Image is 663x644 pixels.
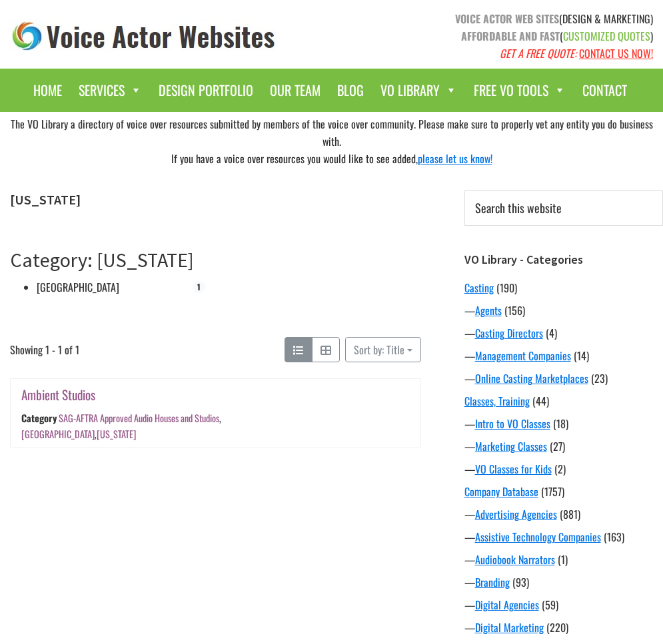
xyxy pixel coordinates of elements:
[193,281,205,293] span: 1
[475,574,510,590] a: Branding
[554,461,566,477] span: (2)
[553,416,568,432] span: (18)
[21,427,95,441] a: [GEOGRAPHIC_DATA]
[475,370,588,386] a: Online Casting Marketplaces
[418,151,492,166] a: please let us know!
[558,551,568,567] span: (1)
[576,75,634,105] a: Contact
[475,438,547,454] a: Marketing Classes
[475,325,543,341] a: Casting Directors
[464,483,538,499] a: Company Database
[475,302,502,318] a: Agents
[475,461,552,477] a: VO Classes for Kids
[560,506,580,522] span: (881)
[546,619,568,635] span: (220)
[512,574,529,590] span: (93)
[10,247,194,272] a: Category: [US_STATE]
[97,427,136,441] a: [US_STATE]
[475,597,539,613] a: Digital Agencies
[532,393,549,409] span: (44)
[604,529,624,545] span: (163)
[455,11,559,27] strong: VOICE ACTOR WEB SITES
[500,45,576,61] em: GET A FREE QUOTE:
[475,551,555,567] a: Audiobook Narrators
[331,75,370,105] a: Blog
[591,370,608,386] span: (23)
[574,348,589,364] span: (14)
[263,75,327,105] a: Our Team
[550,438,565,454] span: (27)
[374,75,464,105] a: VO Library
[464,280,494,296] a: Casting
[496,280,517,296] span: (190)
[504,302,525,318] span: (156)
[72,75,149,105] a: Services
[579,45,653,61] a: CONTACT US NOW!
[10,192,421,208] h1: [US_STATE]
[37,279,119,295] a: [GEOGRAPHIC_DATA]
[10,248,421,468] article: Category: Ohio
[541,483,564,499] span: (1757)
[542,597,558,613] span: (59)
[475,506,557,522] a: Advertising Agencies
[152,75,260,105] a: Design Portfolio
[475,529,601,545] a: Assistive Technology Companies
[21,412,57,426] div: Category
[27,75,69,105] a: Home
[345,337,421,362] button: Sort by: Title
[10,337,79,362] span: Showing 1 - 1 of 1
[21,412,221,441] div: , ,
[475,348,571,364] a: Management Companies
[10,19,278,54] img: voice_actor_websites_logo
[467,75,572,105] a: Free VO Tools
[21,385,95,404] a: Ambient Studios
[546,325,557,341] span: (4)
[475,416,550,432] a: Intro to VO Classes
[342,10,654,62] p: (DESIGN & MARKETING) ( )
[475,619,544,635] a: Digital Marketing
[461,28,560,44] strong: AFFORDABLE AND FAST
[563,28,650,44] span: CUSTOMIZED QUOTES
[464,393,530,409] a: Classes, Training
[59,412,219,426] a: SAG-AFTRA Approved Audio Houses and Studios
